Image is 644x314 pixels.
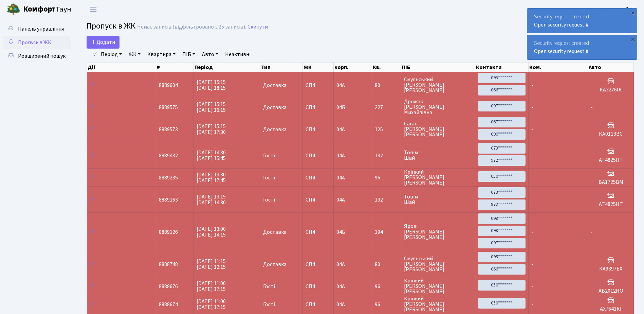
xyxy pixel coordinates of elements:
a: Неактивні [222,49,253,60]
h5: АХ7641КІ [591,306,631,312]
span: 04А [336,126,345,133]
img: logo.png [7,3,20,16]
span: Гості [263,175,275,180]
a: Консьєрж б. 4. [598,5,636,14]
span: Доставка [263,83,287,88]
span: 125 [375,127,398,132]
span: Кріпкий [PERSON_NAME] [PERSON_NAME] [404,169,472,186]
div: Немає записів (відфільтровано з 25 записів). [137,24,246,30]
span: Гості [263,302,275,307]
button: Переключити навігацію [85,4,102,15]
a: ПІБ [180,49,198,60]
span: Ярош [PERSON_NAME] [PERSON_NAME] [404,224,472,240]
span: СП4 [306,127,331,132]
span: 8888674 [159,301,178,308]
span: 96 [375,302,398,307]
a: Скинути [247,24,268,30]
span: 04Б [336,228,345,236]
th: Ком. [529,63,588,72]
a: Розширений пошук [3,49,71,63]
span: Доставка [263,262,287,267]
span: Пропуск в ЖК [18,39,51,46]
span: - [531,283,533,290]
span: Товім Шай [404,194,472,205]
span: 80 [375,83,398,88]
span: 8889573 [159,126,178,133]
span: Розширений пошук [18,52,66,60]
span: СП4 [306,105,331,110]
span: СП4 [306,302,331,307]
span: Смульський [PERSON_NAME] [PERSON_NAME] [404,256,472,272]
span: 8889575 [159,104,178,111]
span: [DATE] 14:30 [DATE] 15:45 [197,149,226,162]
div: Security request created [527,8,637,33]
h5: AT4825HT [591,157,631,163]
span: Таун [23,4,71,15]
span: Доставка [263,229,287,235]
a: Open security request # [534,21,589,29]
span: 80 [375,262,398,267]
span: 04А [336,261,345,268]
a: Додати [87,36,119,49]
span: - [531,152,533,159]
span: Пропуск в ЖК [87,20,135,32]
h5: ВА1725ВМ [591,179,631,186]
a: Open security request # [534,48,589,55]
span: СП4 [306,284,331,289]
span: 8889126 [159,228,178,236]
th: корп. [334,63,372,72]
a: Пропуск в ЖК [3,36,71,49]
span: СП4 [306,153,331,158]
th: ПІБ [401,63,475,72]
span: Панель управління [18,25,64,33]
th: Період [194,63,260,72]
span: [DATE] 13:30 [DATE] 17:45 [197,171,226,184]
h5: КА9397ЕХ [591,266,631,272]
span: 04А [336,301,345,308]
th: ЖК [303,63,334,72]
span: 8889235 [159,174,178,181]
th: Дії [87,63,156,72]
span: 96 [375,175,398,180]
b: Консьєрж б. 4. [598,6,636,13]
span: 8889432 [159,152,178,159]
span: Кріпкий [PERSON_NAME] [PERSON_NAME] [404,296,472,312]
span: 132 [375,197,398,203]
span: - [531,104,533,111]
a: Панель управління [3,22,71,36]
div: Security request created [527,35,637,59]
span: 04А [336,283,345,290]
span: 8889604 [159,82,178,89]
div: × [629,36,636,42]
h5: AT4825HT [591,201,631,208]
span: СП4 [306,175,331,180]
span: [DATE] 11:00 [DATE] 17:15 [197,298,226,311]
span: СП4 [306,262,331,267]
span: 04Б [336,104,345,111]
span: Товім Шай [404,150,472,161]
span: - [531,196,533,204]
a: Період [98,49,125,60]
span: - [531,261,533,268]
span: - [531,228,533,236]
span: 04А [336,152,345,159]
a: Авто [199,49,221,60]
span: [DATE] 15:15 [DATE] 16:15 [197,101,226,114]
span: [DATE] 13:00 [DATE] 14:15 [197,225,226,239]
a: Квартира [145,49,178,60]
span: [DATE] 11:15 [DATE] 12:15 [197,258,226,271]
span: - [531,126,533,133]
span: 8888748 [159,261,178,268]
span: - [591,228,593,236]
span: Додати [91,38,115,46]
span: [DATE] 11:00 [DATE] 17:15 [197,280,226,293]
span: [DATE] 15:15 [DATE] 18:15 [197,78,226,92]
span: Смульський [PERSON_NAME] [PERSON_NAME] [404,77,472,93]
span: 04А [336,196,345,204]
span: Кріпкий [PERSON_NAME] [PERSON_NAME] [404,278,472,294]
a: ЖК [126,49,143,60]
h5: КА3276ІК [591,87,631,93]
th: Авто [588,63,634,72]
span: 04А [336,174,345,181]
span: 194 [375,229,398,235]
